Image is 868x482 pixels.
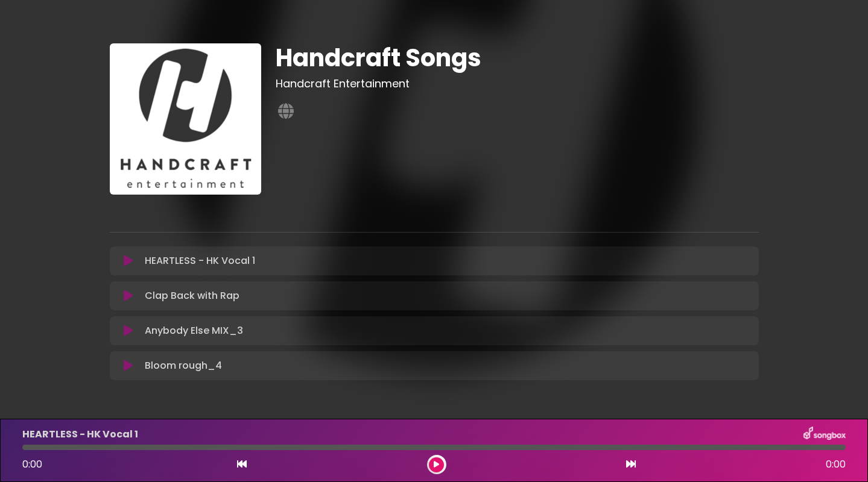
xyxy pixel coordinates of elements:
[22,427,138,442] p: HEARTLESS - HK Vocal 1
[276,77,759,90] h3: Handcraft Entertainment
[145,324,243,338] p: Anybody Else MIX_3
[145,254,255,268] p: HEARTLESS - HK Vocal 1
[110,43,261,195] img: YmarSdcVT02vtbmQ10Kd
[276,43,759,72] h1: Handcraft Songs
[145,289,239,303] p: Clap Back with Rap
[803,427,846,442] img: songbox-logo-white.png
[145,358,222,373] p: Bloom rough_4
